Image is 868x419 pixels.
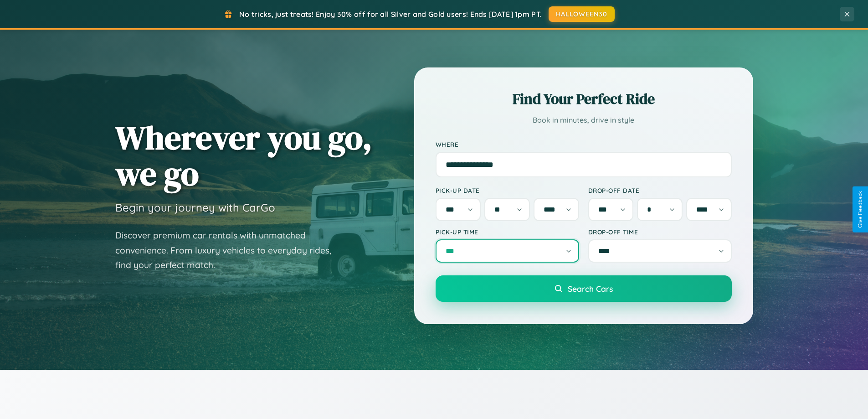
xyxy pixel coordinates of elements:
span: No tricks, just treats! Enjoy 30% off for all Silver and Gold users! Ends [DATE] 1pm PT. [239,10,542,19]
button: HALLOWEEN30 [549,6,615,22]
button: Search Cars [436,275,732,302]
label: Pick-up Time [436,228,579,236]
h1: Wherever you go, we go [115,119,372,191]
h2: Find Your Perfect Ride [436,89,732,109]
label: Pick-up Date [436,186,579,194]
h3: Begin your journey with CarGo [115,201,275,214]
div: Give Feedback [857,191,863,228]
p: Discover premium car rentals with unmatched convenience. From luxury vehicles to everyday rides, ... [115,228,343,273]
label: Drop-off Time [588,228,732,236]
span: Search Cars [568,284,613,294]
label: Where [436,140,732,148]
p: Book in minutes, drive in style [436,114,732,127]
label: Drop-off Date [588,186,732,194]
